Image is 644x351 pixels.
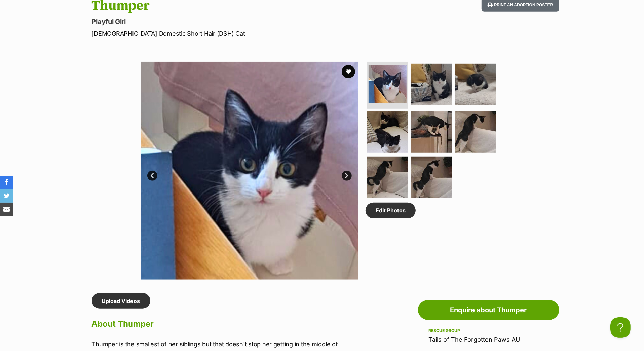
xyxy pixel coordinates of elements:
iframe: Help Scout Beacon - Open [610,317,631,338]
a: Edit Photos [366,203,416,218]
a: Tails of The Forgotten Paws AU [429,336,520,343]
img: Photo of Thumper [455,111,496,153]
a: Prev [147,171,157,181]
button: favourite [342,65,355,78]
div: Rescue group [429,328,548,334]
p: [DEMOGRAPHIC_DATA] Domestic Short Hair (DSH) Cat [92,29,376,38]
img: Photo of Thumper [369,65,407,103]
a: Upload Videos [92,293,150,309]
p: Playful Girl [92,17,376,26]
h2: About Thumper [92,317,370,331]
img: Photo of Thumper [455,64,496,105]
img: Photo of Thumper [367,157,408,198]
img: Photo of Thumper [367,111,408,153]
a: Enquire about Thumper [418,300,559,320]
img: Photo of Thumper [141,62,358,280]
img: Photo of Thumper [411,111,452,153]
img: Photo of Thumper [411,64,452,105]
img: Photo of Thumper [411,157,452,198]
a: Next [342,171,352,181]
